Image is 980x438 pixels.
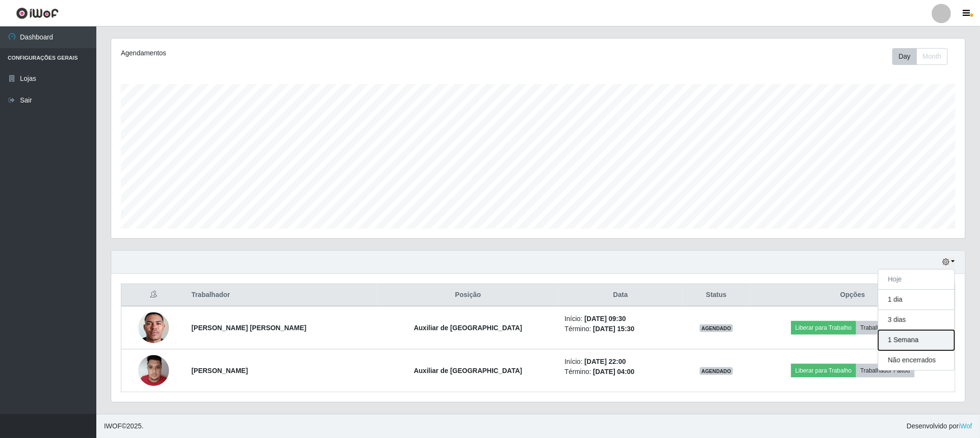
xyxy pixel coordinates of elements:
span: IWOF [104,422,122,430]
button: Trabalhador Faltou [856,321,915,335]
button: Day [892,48,917,65]
li: Término: [564,367,676,377]
button: 3 dias [878,310,954,330]
span: Desenvolvido por [907,421,972,431]
button: 1 dia [878,290,954,310]
th: Trabalhador [185,284,377,307]
th: Opções [750,284,955,307]
li: Início: [564,357,676,367]
a: iWof [959,422,972,430]
button: Month [916,48,948,65]
img: 1748901379322.jpeg [138,350,169,391]
div: First group [892,48,948,65]
button: 1 Semana [878,330,954,350]
th: Data [559,284,682,307]
th: Status [682,284,751,307]
span: AGENDADO [700,324,733,332]
div: Agendamentos [121,48,460,58]
div: Toolbar with button groups [892,48,955,65]
img: 1737835667869.jpeg [138,294,169,362]
time: [DATE] 22:00 [585,358,626,365]
button: Não encerrados [878,350,954,370]
button: Trabalhador Faltou [856,364,915,377]
li: Início: [564,314,676,324]
button: Hoje [878,270,954,290]
time: [DATE] 09:30 [585,315,626,322]
img: CoreUI Logo [16,7,59,19]
time: [DATE] 04:00 [593,368,635,375]
button: Liberar para Trabalho [791,364,856,377]
th: Posição [377,284,559,307]
strong: [PERSON_NAME] [PERSON_NAME] [191,324,306,332]
time: [DATE] 15:30 [593,325,635,333]
span: AGENDADO [700,367,733,375]
strong: Auxiliar de [GEOGRAPHIC_DATA] [414,324,522,332]
span: © 2025 . [104,421,144,431]
strong: [PERSON_NAME] [191,367,248,374]
li: Término: [564,324,676,334]
strong: Auxiliar de [GEOGRAPHIC_DATA] [414,367,522,374]
button: Liberar para Trabalho [791,321,856,335]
